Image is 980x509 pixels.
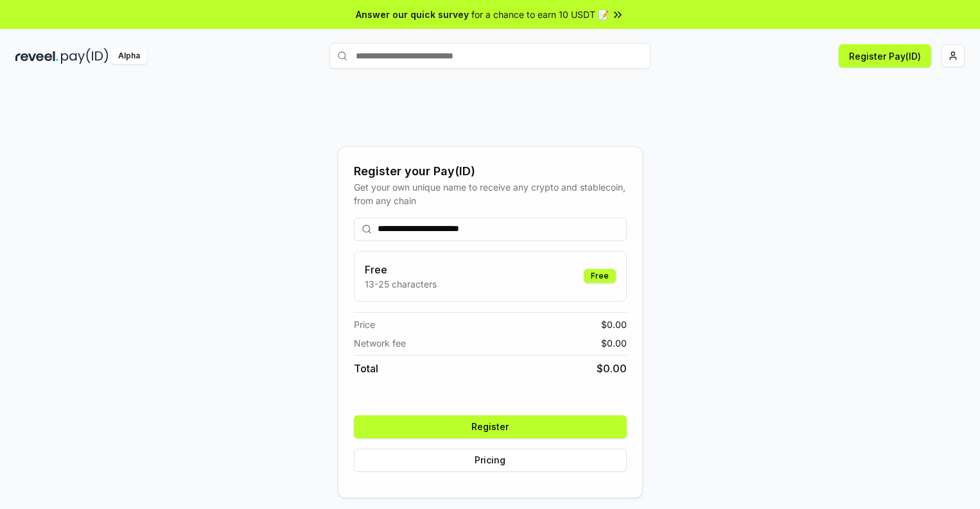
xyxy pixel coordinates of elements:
[597,361,627,376] span: $ 0.00
[354,361,378,376] span: Total
[601,318,627,331] span: $ 0.00
[839,44,931,67] button: Register Pay(ID)
[365,262,437,277] h3: Free
[365,277,437,291] p: 13-25 characters
[584,269,616,283] div: Free
[354,449,627,472] button: Pricing
[61,48,109,64] img: pay_id
[111,48,147,64] div: Alpha
[356,8,469,21] span: Answer our quick survey
[354,318,375,331] span: Price
[15,48,58,64] img: reveel_dark
[471,8,609,21] span: for a chance to earn 10 USDT 📝
[354,415,627,438] button: Register
[354,180,627,207] div: Get your own unique name to receive any crypto and stablecoin, from any chain
[354,336,406,350] span: Network fee
[601,336,627,350] span: $ 0.00
[354,162,627,180] div: Register your Pay(ID)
